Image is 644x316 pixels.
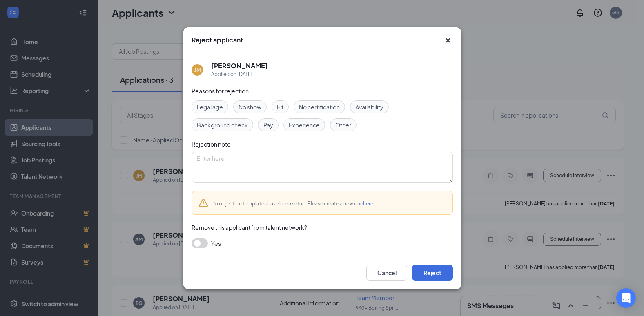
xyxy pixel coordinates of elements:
span: Remove this applicant from talent network? [192,224,307,231]
span: Reasons for rejection [192,87,249,95]
span: Legal age [197,102,223,111]
button: Close [443,36,453,45]
span: Pay [263,120,273,129]
span: No certification [299,102,340,111]
svg: Warning [198,198,208,208]
div: JM [194,66,200,73]
span: Fit [277,102,283,111]
span: Background check [197,120,248,129]
div: Open Intercom Messenger [616,288,636,308]
span: Experience [289,120,320,129]
span: Availability [355,102,383,111]
button: Cancel [366,265,407,281]
a: here [363,200,373,207]
h3: Reject applicant [192,36,243,45]
svg: Cross [443,36,453,45]
span: No rejection templates have been setup. Please create a new one . [213,200,374,207]
div: Applied on [DATE] [211,70,268,78]
span: No show [238,102,261,111]
span: Rejection note [192,140,231,148]
span: Yes [211,238,221,248]
h5: [PERSON_NAME] [211,61,268,70]
span: Other [335,120,351,129]
button: Reject [412,265,453,281]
